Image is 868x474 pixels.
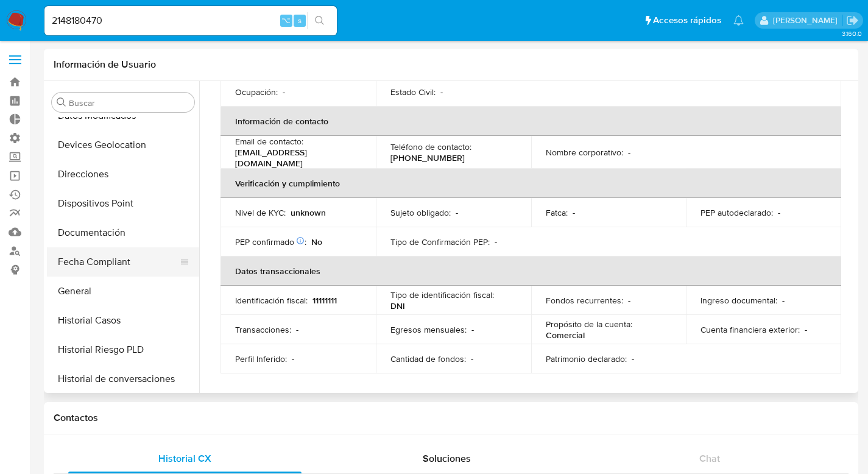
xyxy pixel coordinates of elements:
p: No [311,236,322,247]
p: 11111111 [312,295,337,306]
button: Historial Riesgo PLD [47,335,199,364]
button: Historial de conversaciones [47,364,199,394]
p: - [296,324,298,335]
p: Nombre corporativo : [546,147,623,158]
p: [PHONE_NUMBER] [390,152,465,163]
th: Información de contacto [221,107,841,136]
p: Fatca : [546,207,568,218]
p: Tipo de Confirmación PEP : [390,236,490,247]
p: - [495,236,497,247]
p: - [573,207,575,218]
p: Cuenta financiera exterior : [700,324,800,335]
span: s [298,15,302,26]
p: Patrimonio declarado : [546,353,627,364]
p: Estado Civil : [390,87,436,97]
button: Direcciones [47,160,199,189]
p: - [471,353,473,364]
span: Historial CX [158,451,211,465]
span: ⌥ [281,15,291,26]
p: - [778,207,780,218]
p: Email de contacto : [235,136,303,147]
button: search-icon [307,12,332,29]
button: Documentación [47,218,199,247]
h1: Contactos [54,412,849,424]
span: Comercial [546,329,585,341]
p: - [628,295,630,306]
p: - [782,295,785,306]
p: Nivel de KYC : [235,207,286,218]
p: Cantidad de fondos : [390,353,466,364]
span: Soluciones [423,451,471,465]
p: Propósito de la cuenta : [546,319,632,330]
p: DNI [390,300,405,311]
a: Salir [846,14,859,27]
p: Teléfono de contacto : [390,141,471,152]
button: Devices Geolocation [47,130,199,160]
p: [EMAIL_ADDRESS][DOMAIN_NAME] [235,147,356,169]
p: - [632,353,634,364]
p: Egresos mensuales : [390,324,467,335]
p: Sujeto obligado : [390,207,451,218]
p: - [283,87,285,97]
p: - [440,87,443,97]
p: - [628,147,630,158]
a: Notificaciones [733,15,744,26]
p: Identificación fiscal : [235,295,308,306]
p: julian.dari@mercadolibre.com [773,15,842,26]
h1: Información de Usuario [54,58,156,71]
p: PEP confirmado : [235,236,306,247]
button: Dispositivos Point [47,189,199,218]
button: Fecha Compliant [47,247,189,277]
p: Ocupación : [235,87,278,97]
p: unknown [291,207,326,218]
p: Tipo de identificación fiscal : [390,289,494,300]
input: Buscar [69,97,189,108]
p: - [471,324,474,335]
p: Ingreso documental : [700,295,777,306]
p: - [292,353,294,364]
span: Accesos rápidos [653,14,721,27]
p: PEP autodeclarado : [700,207,773,218]
button: Buscar [57,97,66,107]
p: - [456,207,458,218]
p: Perfil Inferido : [235,353,287,364]
button: General [47,277,199,306]
p: Transacciones : [235,324,291,335]
p: - [805,324,807,335]
p: Fondos recurrentes : [546,295,623,306]
th: Datos transaccionales [221,256,841,286]
button: Historial Casos [47,306,199,335]
span: Chat [699,451,720,465]
th: Verificación y cumplimiento [221,169,841,198]
input: Buscar usuario o caso... [44,13,337,29]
